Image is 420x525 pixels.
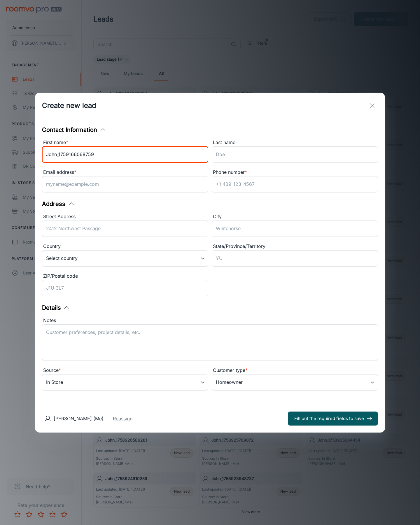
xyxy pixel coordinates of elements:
[212,146,378,163] input: Doe
[212,367,378,374] div: Customer type
[113,415,132,422] button: Reassign
[42,125,106,134] button: Contact Information
[212,139,378,146] div: Last name
[42,213,208,220] div: Street Address
[288,412,378,426] button: Fill out the required fields to save
[42,280,208,296] input: J1U 3L7
[212,250,378,267] input: YU
[212,243,378,250] div: State/Province/Territory
[42,169,208,176] div: Email address
[212,374,378,391] div: Homeowner
[42,220,208,237] input: 2412 Northwest Passage
[212,169,378,176] div: Phone number
[42,367,208,374] div: Source
[42,199,75,208] button: Address
[366,100,378,111] button: exit
[42,272,208,280] div: ZIP/Postal code
[42,100,96,111] h1: Create new lead
[212,213,378,220] div: City
[42,374,208,391] div: In Store
[54,415,104,422] p: [PERSON_NAME] (Me)
[42,250,208,267] div: Select country
[42,317,378,324] div: Notes
[212,220,378,237] input: Whitehorse
[42,146,208,163] input: John
[42,139,208,146] div: First name
[42,303,70,312] button: Details
[42,176,208,192] input: myname@example.com
[212,176,378,192] input: +1 439-123-4567
[42,243,208,250] div: Country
